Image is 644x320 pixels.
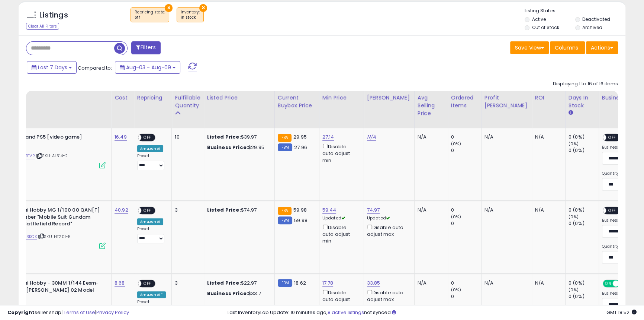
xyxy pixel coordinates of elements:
[9,134,99,143] b: Sand Land PS5 [video game]
[569,280,599,286] div: 0 (0%)
[569,287,579,293] small: (0%)
[207,279,241,286] b: Listed Price:
[175,207,198,213] div: 3
[451,293,481,300] div: 0
[367,133,376,141] a: N/A
[278,94,316,110] div: Current Buybox Price
[367,215,390,221] span: Updated
[484,280,526,286] div: N/A
[27,61,77,74] button: Last 7 Days
[555,44,578,51] span: Columns
[115,133,127,141] a: 16.49
[175,134,198,140] div: 10
[78,64,112,72] span: Compared to:
[322,215,345,221] span: Updated
[207,290,248,297] b: Business Price:
[484,134,526,140] div: N/A
[322,133,334,141] a: 27.14
[418,207,442,213] div: N/A
[207,134,269,140] div: $39.97
[175,94,200,110] div: Fulfillable Quantity
[141,207,153,214] span: OFF
[207,144,269,151] div: $29.95
[322,223,358,245] div: Disable auto adjust min
[367,94,411,102] div: [PERSON_NAME]
[96,309,129,316] a: Privacy Policy
[294,144,307,151] span: 27.96
[603,281,613,287] span: ON
[137,153,166,170] div: Preset:
[532,16,545,22] label: Active
[322,206,337,214] a: 59.44
[36,153,68,159] span: | SKU: AL314-2
[418,94,445,117] div: Avg Selling Price
[606,309,637,316] span: 2025-08-17 18:52 GMT
[569,94,596,110] div: Days In Stock
[294,217,307,224] span: 59.98
[553,80,618,88] div: Displaying 1 to 16 of 16 items
[11,280,101,302] b: Bandai Hobby - 30MM 1/144 Eexm-S02M [PERSON_NAME] 02 Model Kit
[278,207,292,215] small: FBA
[451,134,481,140] div: 0
[582,16,610,22] label: Deactivated
[582,24,602,31] label: Archived
[328,309,364,316] a: 8 active listings
[535,280,560,286] div: N/A
[367,279,380,287] a: 33.85
[569,214,579,220] small: (0%)
[126,64,171,71] span: Aug-03 - Aug-09
[137,291,166,298] div: Amazon AI *
[569,110,573,116] small: Days In Stock.
[535,94,562,102] div: ROI
[294,279,306,286] span: 18.62
[606,134,618,141] span: OFF
[569,220,599,227] div: 0 (0%)
[141,134,153,141] span: OFF
[135,9,165,20] span: Repricing state :
[418,280,442,286] div: N/A
[181,15,200,20] div: in stock
[322,288,358,310] div: Disable auto adjust min
[293,206,307,213] span: 59.98
[207,206,241,213] b: Listed Price:
[510,41,549,54] button: Save View
[569,134,599,140] div: 0 (0%)
[115,61,180,74] button: Aug-03 - Aug-09
[39,10,68,20] h5: Listings
[26,23,59,30] div: Clear All Filters
[451,94,478,110] div: Ordered Items
[451,214,461,220] small: (0%)
[135,15,165,20] div: off
[569,207,599,213] div: 0 (0%)
[38,64,67,71] span: Last 7 Days
[11,207,101,229] b: Bandai Hobby MG 1/100 00 QAN[T] Full Saber "Mobile Suit Gundam 00V: Battlefield Record"
[569,141,579,147] small: (0%)
[207,94,271,102] div: Listed Price
[322,279,334,287] a: 17.78
[181,9,200,20] span: Inventory :
[532,24,559,31] label: Out of Stock
[550,41,585,54] button: Columns
[451,280,481,286] div: 0
[322,142,358,164] div: Disable auto adjust min
[484,94,529,110] div: Profit [PERSON_NAME]
[451,287,461,293] small: (0%)
[278,279,292,287] small: FBM
[137,145,163,152] div: Amazon AI
[278,143,292,151] small: FBM
[115,206,128,214] a: 40.92
[141,281,153,287] span: OFF
[64,309,95,316] a: Terms of Use
[207,207,269,213] div: $74.97
[535,207,560,213] div: N/A
[137,218,163,225] div: Amazon AI
[175,280,198,286] div: 3
[38,234,71,240] span: | SKU: HT201-5
[278,134,292,142] small: FBA
[451,220,481,227] div: 0
[137,226,166,243] div: Preset:
[451,141,461,147] small: (0%)
[569,147,599,154] div: 0 (0%)
[207,144,248,151] b: Business Price:
[137,94,169,102] div: Repricing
